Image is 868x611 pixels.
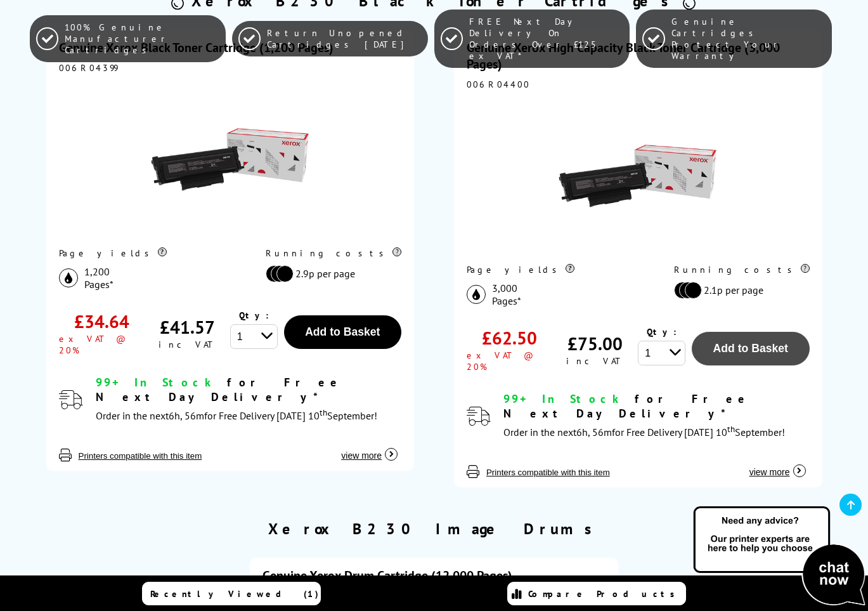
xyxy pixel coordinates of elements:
[576,426,612,438] span: 6h, 56m
[567,332,623,355] div: £75.00
[467,350,552,372] div: ex VAT @ 20%
[482,326,537,350] div: £62.50
[503,391,810,442] div: modal_delivery
[151,80,309,239] img: Xerox Black Toner Cartridge (1,200 Pages)
[96,409,377,422] span: Order in the next for Free Delivery [DATE] 10 September!
[671,16,826,62] span: Genuine Cartridges Protect Your Warranty
[674,282,803,299] li: 2.1p per page
[59,247,167,259] div: Page yields
[267,27,421,50] span: Return Unopened Cartridges [DATE]
[746,454,810,478] button: view more
[59,333,145,356] div: ex VAT @ 20%
[492,282,521,307] span: 3,000 Pages*
[284,315,402,349] button: Add to Basket
[337,437,401,461] button: view more
[503,391,750,421] span: for Free Next Day Delivery*
[559,96,717,255] img: Xerox High Capacity Black Toner Cartridge (3,000 Pages)
[749,467,790,477] span: view more
[266,247,401,259] div: Running costs
[467,264,574,275] div: Page yields
[727,423,735,435] sup: th
[503,426,785,438] span: Order in the next for Free Delivery [DATE] 10 September!
[74,310,129,333] div: £34.64
[507,582,686,605] a: Compare Products
[266,265,395,282] li: 2.9p per page
[96,375,216,390] span: 99+ In Stock
[467,285,486,304] img: black_icon.svg
[566,355,624,367] div: inc VAT
[690,504,868,608] img: Open Live Chat window
[159,339,216,350] div: inc VAT
[150,588,319,600] span: Recently Viewed (1)
[268,519,600,539] h2: Xerox B230 Image Drums
[692,332,810,365] button: Add to Basket
[239,310,269,321] span: Qty:
[96,375,402,425] div: modal_delivery
[528,588,682,600] span: Compare Products
[160,315,215,339] div: £41.57
[59,268,78,287] img: black_icon.svg
[96,375,342,404] span: for Free Next Day Delivery*
[142,582,321,605] a: Recently Viewed (1)
[483,467,614,478] button: Printers compatible with this item
[75,450,206,461] button: Printers compatible with this item
[503,391,624,406] span: 99+ In Stock
[713,342,788,355] span: Add to Basket
[65,22,219,56] span: 100% Genuine Manufacturer Cartridges
[169,409,204,422] span: 6h, 56m
[320,407,327,418] sup: th
[469,16,623,62] span: FREE Next Day Delivery On Orders Over £125 ex VAT*
[84,265,113,291] span: 1,200 Pages*
[305,325,380,338] span: Add to Basket
[647,326,677,338] span: Qty:
[341,450,382,461] span: view more
[262,567,512,584] a: Genuine Xerox Drum Cartridge (12,000 Pages)
[467,79,810,90] div: 006R04400
[674,264,810,275] div: Running costs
